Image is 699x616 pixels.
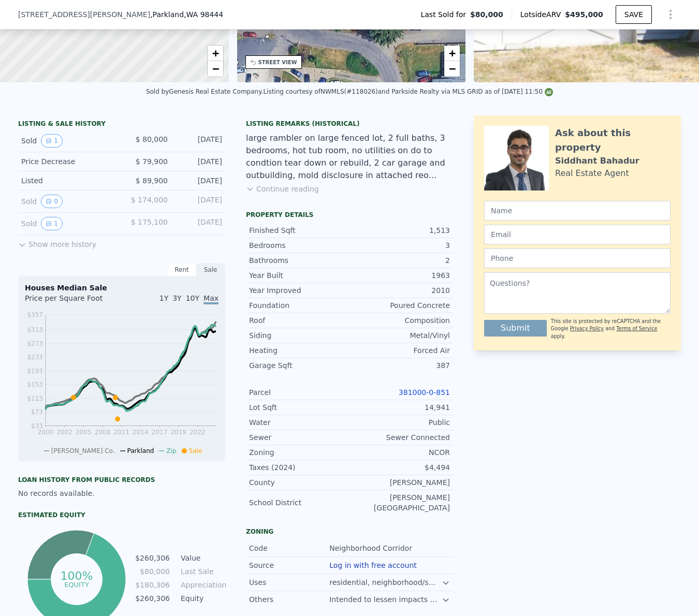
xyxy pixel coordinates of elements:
[131,196,168,204] span: $ 174,000
[189,447,202,454] span: Sale
[27,340,43,347] tspan: $273
[484,201,671,221] input: Name
[21,175,113,186] div: Listed
[25,283,219,293] div: Houses Median Sale
[616,5,652,24] button: SAVE
[249,447,349,458] div: Zoning
[349,225,450,236] div: 1,513
[136,177,168,185] span: $ 89,900
[349,300,450,311] div: Poured Concrete
[484,248,671,268] input: Phone
[349,417,450,428] div: Public
[146,88,263,95] div: Sold by Genesis Real Estate Company .
[179,552,225,564] td: Value
[41,195,63,208] button: View historical data
[246,132,453,182] div: large rambler on large fenced lot, 2 full baths, 3 bedrooms, hot tub room, no utilities on do to ...
[135,579,170,591] td: $180,306
[135,566,170,577] td: $80,000
[212,62,219,75] span: −
[249,345,349,356] div: Heating
[113,429,129,436] tspan: 2011
[555,126,671,155] div: Ask about this property
[246,527,453,536] div: Zoning
[449,47,456,60] span: +
[551,318,671,340] div: This site is protected by reCAPTCHA and the Google and apply.
[18,511,225,519] div: Estimated Equity
[27,311,43,318] tspan: $357
[246,211,453,219] div: Property details
[246,184,319,194] button: Continue reading
[249,255,349,266] div: Bathrooms
[484,225,671,244] input: Email
[135,552,170,564] td: $260,306
[555,167,629,180] div: Real Estate Agent
[249,225,349,236] div: Finished Sqft
[18,120,225,130] div: LISTING & SALE HISTORY
[166,447,176,454] span: Zip
[484,320,547,336] button: Submit
[176,175,222,186] div: [DATE]
[249,594,329,605] div: Others
[18,476,225,484] div: Loan history from public records
[38,429,54,436] tspan: 2000
[349,345,450,356] div: Forced Air
[249,270,349,281] div: Year Built
[176,195,222,208] div: [DATE]
[249,330,349,341] div: Siding
[263,88,553,95] div: Listing courtesy of NWMLS (#118026) and Parkside Realty via MLS GRID as of [DATE] 11:50
[31,422,43,430] tspan: $33
[179,566,225,577] td: Last Sale
[349,492,450,513] div: [PERSON_NAME][GEOGRAPHIC_DATA]
[349,315,450,326] div: Composition
[616,326,657,331] a: Terms of Service
[184,10,223,19] span: , WA 98444
[246,120,453,128] div: Listing Remarks (Historical)
[520,9,565,20] span: Lotside ARV
[21,156,113,167] div: Price Decrease
[349,360,450,371] div: 387
[249,360,349,371] div: Garage Sqft
[167,263,196,276] div: Rent
[176,134,222,148] div: [DATE]
[249,285,349,296] div: Year Improved
[150,9,223,20] span: , Parkland
[196,263,225,276] div: Sale
[76,429,92,436] tspan: 2005
[27,326,43,333] tspan: $313
[470,9,503,20] span: $80,000
[249,387,349,398] div: Parcel
[31,408,43,416] tspan: $73
[399,388,450,397] a: 381000-0-851
[349,270,450,281] div: 1963
[179,579,225,591] td: Appreciation
[249,543,329,553] div: Code
[179,593,225,604] td: Equity
[249,240,349,251] div: Bedrooms
[203,294,219,304] span: Max
[444,46,460,61] a: Zoom in
[660,4,681,25] button: Show Options
[27,381,43,388] tspan: $153
[329,543,414,553] div: Neighborhood Corridor
[133,429,149,436] tspan: 2014
[420,9,470,20] span: Last Sold for
[349,402,450,413] div: 14,941
[56,429,72,436] tspan: 2002
[21,217,113,230] div: Sold
[41,134,63,148] button: View historical data
[18,9,150,20] span: [STREET_ADDRESS][PERSON_NAME]
[186,294,199,302] span: 10Y
[249,462,349,473] div: Taxes (2024)
[136,135,168,143] span: $ 80,000
[212,47,219,60] span: +
[176,156,222,167] div: [DATE]
[27,354,43,361] tspan: $233
[329,577,442,588] div: residential, neighborhood/small scale commercial and services, civic, amusement and recreation.
[449,62,456,75] span: −
[570,326,604,331] a: Privacy Policy
[152,429,168,436] tspan: 2017
[249,577,329,588] div: Uses
[349,477,450,488] div: [PERSON_NAME]
[349,432,450,443] div: Sewer Connected
[444,61,460,77] a: Zoom out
